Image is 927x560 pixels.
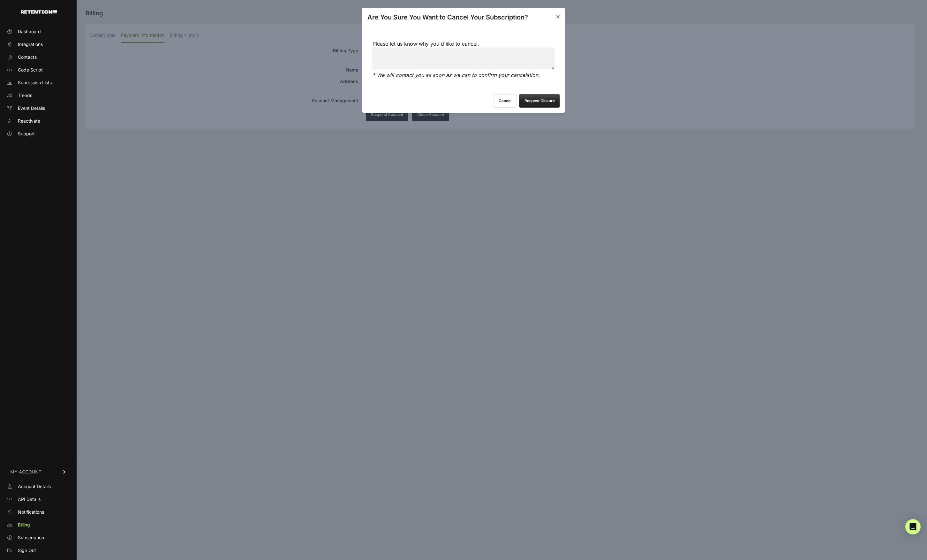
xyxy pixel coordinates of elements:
[4,494,73,504] a: API Details
[373,72,540,78] em: * We will contact you as soon as we can to confirm your cancelation.
[21,10,57,14] img: Retention.com
[493,94,517,108] button: Cancel
[4,65,73,75] a: Code Script
[18,67,43,73] span: Code Script
[18,28,41,35] span: Dashboard
[18,118,40,124] span: Reactivate
[18,534,44,541] span: Subscription
[18,496,41,503] span: API Details
[4,78,73,88] a: Supression Lists
[905,519,921,534] div: Open Intercom Messenger
[4,103,73,113] a: Event Details
[18,131,35,137] span: Support
[4,52,73,62] a: Contacts
[18,92,32,99] span: Trends
[4,129,73,139] a: Support
[18,54,37,60] span: Contacts
[373,41,555,71] label: Please let us know why you'd like to cancel.
[18,522,30,528] span: Billing
[4,26,73,37] a: Dashboard
[4,481,73,492] a: Account Details
[4,533,73,543] a: Subscription
[4,90,73,101] a: Trends
[18,105,45,111] span: Event Details
[18,509,44,515] span: Notifications
[18,547,36,554] span: Sign Out
[367,13,528,22] h3: Are You Sure You Want to Cancel Your Subscription?
[4,116,73,126] a: Reactivate
[4,39,73,49] a: Integrations
[519,94,560,108] button: Request Closure
[4,462,73,481] a: MY ACCOUNT
[4,507,73,517] a: Notifications
[10,469,41,475] span: MY ACCOUNT
[4,545,73,556] a: Sign Out
[18,79,52,86] span: Supression Lists
[4,520,73,530] a: Billing
[18,41,43,48] span: Integrations
[18,483,51,490] span: Account Details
